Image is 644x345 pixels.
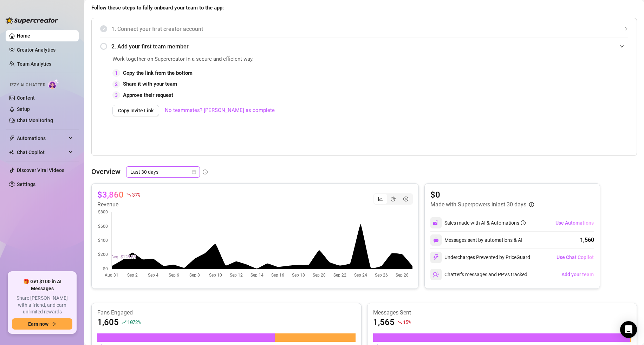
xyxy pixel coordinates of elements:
strong: Follow these steps to fully onboard your team to the app: [91,5,224,11]
article: Messages Sent [373,309,631,317]
span: dollar-circle [403,197,408,201]
div: Open Intercom Messenger [620,321,637,338]
span: 2. Add your first team member [111,42,628,51]
div: 2. Add your first team member [100,38,628,55]
span: calendar [192,170,196,174]
img: logo-BBDzfeDw.svg [6,17,58,24]
span: pie-chart [391,197,396,201]
div: 2 [112,80,120,88]
img: svg%3e [433,271,439,278]
div: Chatter’s messages and PPVs tracked [430,269,527,280]
article: $0 [430,189,534,200]
span: 15 % [403,319,411,325]
a: Home [17,33,30,39]
span: arrow-right [51,321,56,326]
a: No teammates? [PERSON_NAME] as complete [165,106,275,115]
button: Use Chat Copilot [556,252,594,263]
div: 1,560 [580,236,594,244]
span: fall [126,192,131,197]
div: Undercharges Prevented by PriceGuard [430,252,530,263]
article: $3,860 [97,189,124,200]
span: Earn now [28,321,48,327]
iframe: Adding Team Members [488,55,628,145]
div: Messages sent by automations & AI [430,234,522,246]
span: 37 % [132,191,140,198]
span: Share [PERSON_NAME] with a friend, and earn unlimited rewards [12,295,72,316]
article: 1,605 [97,317,119,328]
strong: Approve their request [123,92,173,98]
span: thunderbolt [9,135,15,141]
div: 1 [112,69,120,77]
a: Content [17,95,35,101]
div: segmented control [373,193,413,205]
article: Overview [91,166,121,177]
span: Izzy AI Chatter [10,82,45,88]
span: Use Automations [555,220,594,226]
div: 3 [112,91,120,99]
a: Setup [17,106,30,112]
article: Revenue [97,200,140,209]
span: rise [122,320,126,325]
div: Sales made with AI & Automations [444,219,526,227]
span: Copy Invite Link [118,108,154,113]
img: AI Chatter [48,79,59,89]
a: Team Analytics [17,61,51,67]
span: info-circle [529,202,534,207]
strong: Share it with your team [123,81,177,87]
button: Add your team [561,269,594,280]
span: Add your team [561,272,594,277]
button: Earn nowarrow-right [12,318,72,330]
span: Work together on Supercreator in a secure and efficient way. [112,55,470,64]
img: svg%3e [433,220,439,226]
span: line-chart [378,197,383,201]
article: Fans Engaged [97,309,356,317]
span: Automations [17,133,67,144]
a: Creator Analytics [17,44,73,55]
article: Made with Superpowers in last 30 days [430,200,526,209]
span: info-circle [521,220,526,225]
span: Chat Copilot [17,147,67,158]
img: svg%3e [433,254,439,260]
a: Discover Viral Videos [17,167,64,173]
img: svg%3e [433,237,439,243]
img: Chat Copilot [9,150,14,155]
article: 1,565 [373,317,395,328]
a: Settings [17,181,35,187]
span: info-circle [203,170,208,174]
span: fall [397,320,402,325]
button: Use Automations [555,217,594,228]
strong: Copy the link from the bottom [123,70,193,76]
span: Use Chat Copilot [557,254,594,260]
span: Last 30 days [130,167,196,177]
button: Copy Invite Link [112,105,159,116]
span: 1072 % [127,319,141,325]
div: 1. Connect your first creator account [100,20,628,38]
span: 🎁 Get $100 in AI Messages [12,278,72,292]
span: collapsed [624,27,628,31]
span: 1. Connect your first creator account [111,25,628,33]
a: Chat Monitoring [17,118,53,123]
span: expanded [620,44,624,48]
